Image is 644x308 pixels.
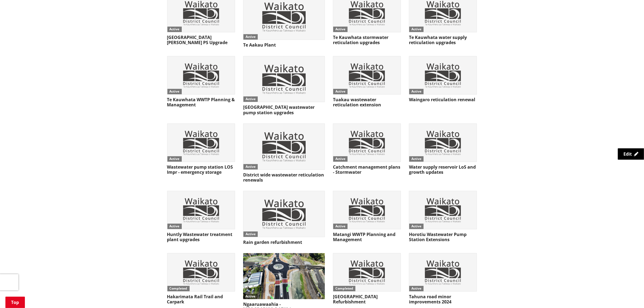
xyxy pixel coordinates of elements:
img: image-fallback.svg [243,191,325,237]
div: Active [409,286,424,291]
a: ActiveTahuna road minor improvements 2024 [409,253,477,305]
div: Active [409,156,424,162]
img: image-fallback.svg [409,56,477,94]
a: ActiveWastewater pump station LOS Impr - emergency storage [167,123,235,175]
a: ActiveWater supply reservoir LoS and growth updates [409,123,477,175]
img: image-fallback.svg [167,124,235,162]
div: Active [409,224,424,229]
a: ActiveTe Kauwhata WWTP Planning & Management [167,56,235,108]
h3: Catchment management plans - Stormwater [333,165,401,175]
img: image-fallback.svg [167,191,235,229]
div: Active [167,27,182,32]
img: image-fallback.svg [243,124,325,169]
a: CompletedHakarimata Rail Trail and Carpark [167,253,235,305]
div: Active [243,34,258,40]
img: image-fallback.svg [167,253,235,291]
a: ActiveDistrict wide wastewater reticulation renewals [243,123,325,183]
h3: Te Kauwhata stormwater reticulation upgrades [333,35,401,45]
a: ActiveWaingaro reticulation renewal [409,56,477,102]
img: image-fallback.svg [333,253,401,291]
h3: [GEOGRAPHIC_DATA] wastewater pump station upgrades [243,105,325,115]
div: Active [243,96,258,102]
a: Top [5,297,25,308]
h3: Tuakau wastewater reticulation extension [333,97,401,107]
h3: Water supply reservoir LoS and growth updates [409,165,477,175]
div: Active [167,89,182,94]
div: Active [333,156,348,162]
div: Active [333,89,348,94]
div: Active [409,89,424,94]
div: Active [243,164,258,169]
a: ActiveHorotiu Wastewater Pump Station Extensions [409,191,477,243]
h3: Horotiu Wastewater Pump Station Extensions [409,232,477,242]
a: ActiveCatchment management plans - Stormwater [333,123,401,175]
a: ActiveTuakau wastewater reticulation extension [333,56,401,108]
div: Completed [167,286,190,291]
img: image-fallback.svg [333,56,401,94]
img: image-fallback.svg [333,191,401,229]
h3: Matangi WWTP Planning and Management [333,232,401,242]
div: Active [167,156,182,162]
div: Active [243,231,258,237]
div: Active [409,27,424,32]
h3: Hakarimata Rail Trail and Carpark [167,294,235,304]
h3: Huntly Wastewater treatment plant upgrades [167,232,235,242]
h3: Rain garden refurbishment [243,240,325,245]
img: image-fallback.svg [243,56,325,102]
a: ActiveMatangi WWTP Planning and Management [333,191,401,243]
h3: Te Kauwhata water supply reticulation upgrades [409,35,477,45]
h3: Te Kauwhata WWTP Planning & Management [167,97,235,107]
div: Active [167,224,182,229]
h3: Waingaro reticulation renewal [409,97,477,102]
a: ActiveRain garden refurbishment [243,191,325,245]
h3: [GEOGRAPHIC_DATA][PERSON_NAME] PS Upgrade [167,35,235,45]
a: ActiveHuntly Wastewater treatment plant upgrades [167,191,235,243]
span: Edit [623,151,632,157]
h3: Tahuna road minor improvements 2024 [409,294,477,304]
iframe: Messenger Launcher [619,285,639,305]
h3: Wastewater pump station LOS Impr - emergency storage [167,165,235,175]
div: Active [243,294,257,299]
div: Active [333,27,348,32]
img: image-fallback.svg [409,253,477,291]
a: Completed[GEOGRAPHIC_DATA] Refurbishment [333,253,401,305]
div: Completed [333,286,355,291]
img: image-fallback.svg [409,191,477,229]
h3: District wide wastewater reticulation renewals [243,172,325,183]
a: Edit [618,148,644,160]
img: Gt Sth Rd Old Taupiri Road Roundabout Ngaruawahia 3 [243,253,325,299]
div: Active [333,224,348,229]
h3: Te Aakau Plant [243,42,325,48]
img: image-fallback.svg [333,124,401,162]
img: image-fallback.svg [409,124,477,162]
a: Active[GEOGRAPHIC_DATA] wastewater pump station upgrades [243,56,325,115]
h3: [GEOGRAPHIC_DATA] Refurbishment [333,294,401,304]
img: image-fallback.svg [167,56,235,94]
